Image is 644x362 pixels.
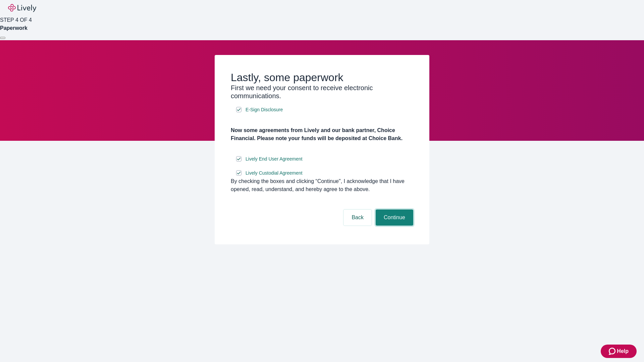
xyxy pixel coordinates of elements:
span: Lively End User Agreement [246,156,303,163]
button: Back [343,209,372,226]
button: Continue [376,209,413,226]
a: e-sign disclosure document [244,155,304,163]
svg: Zendesk support icon [609,347,617,355]
h3: First we need your consent to receive electronic communications. [231,84,413,100]
span: E-Sign Disclosure [246,106,283,113]
button: Zendesk support iconHelp [601,345,637,358]
span: Help [617,347,629,355]
div: By checking the boxes and clicking “Continue", I acknowledge that I have opened, read, understand... [231,177,413,193]
h4: Now some agreements from Lively and our bank partner, Choice Financial. Please note your funds wi... [231,126,413,142]
h2: Lastly, some paperwork [231,71,413,84]
span: Lively Custodial Agreement [246,170,303,177]
a: e-sign disclosure document [244,169,304,177]
a: e-sign disclosure document [244,106,284,114]
img: Lively [8,4,36,12]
